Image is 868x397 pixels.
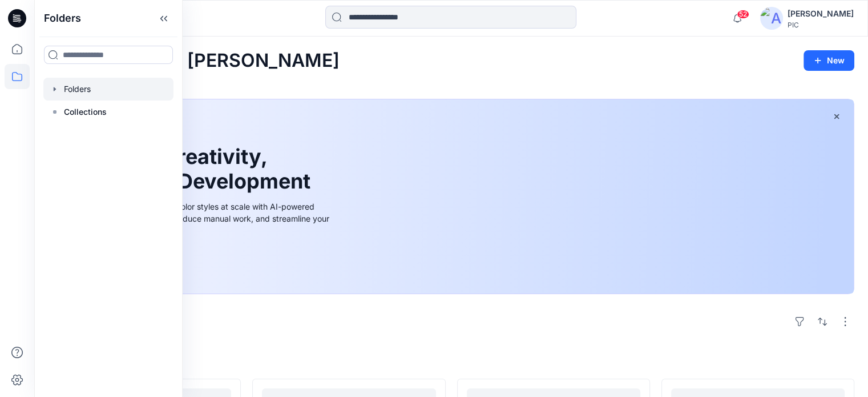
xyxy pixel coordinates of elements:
[64,105,107,119] p: Collections
[788,7,854,21] div: [PERSON_NAME]
[760,7,783,30] img: avatar
[76,250,333,273] a: Discover more
[788,21,854,29] div: PIC
[48,354,854,367] h4: Styles
[737,10,749,19] span: 52
[76,200,333,236] div: Explore ideas faster and recolor styles at scale with AI-powered tools that boost creativity, red...
[76,145,316,194] h1: Unleash Creativity, Speed Up Development
[804,50,854,71] button: New
[48,50,340,71] h2: Welcome back, [PERSON_NAME]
